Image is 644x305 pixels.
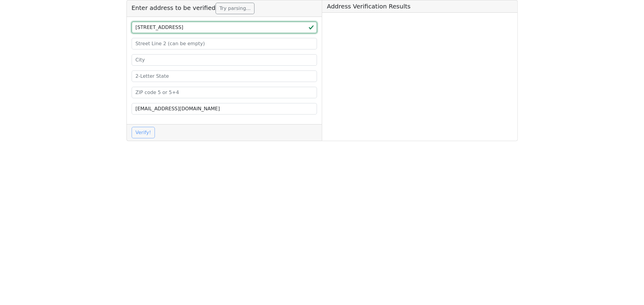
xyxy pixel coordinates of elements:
[132,103,317,115] input: Your Email
[216,3,255,14] button: Try parsing...
[132,71,317,82] input: 2-Letter State
[127,0,322,17] h5: Enter address to be verified
[132,54,317,66] input: City
[322,0,517,13] h5: Address Verification Results
[132,38,317,49] input: Street Line 2 (can be empty)
[132,22,317,33] input: Street Line 1
[132,87,317,98] input: ZIP code 5 or 5+4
